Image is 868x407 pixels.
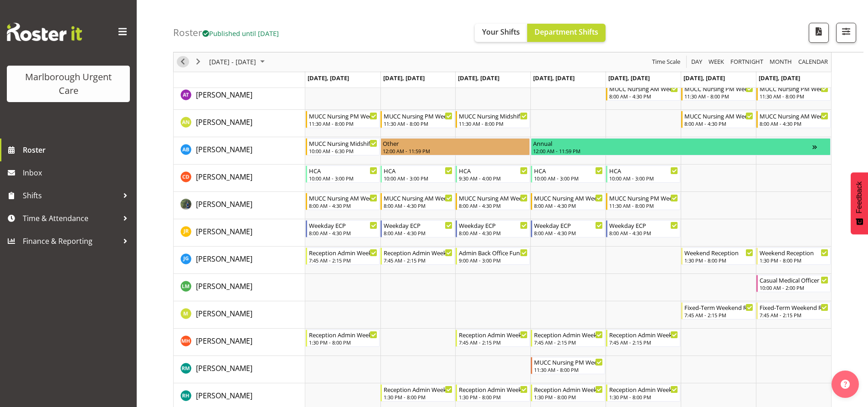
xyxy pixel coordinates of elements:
[456,165,530,183] div: Cordelia Davies"s event - HCA Begin From Wednesday, October 15, 2025 at 9:30:00 AM GMT+13:00 Ends...
[606,193,680,210] div: Gloria Varghese"s event - MUCC Nursing PM Weekday Begin From Friday, October 17, 2025 at 11:30:00...
[383,139,528,148] div: Other
[196,335,252,346] a: [PERSON_NAME]
[23,189,118,202] span: Shifts
[851,172,868,234] button: Feedback - Show survey
[23,211,118,225] span: Time & Attendance
[760,303,828,312] div: Fixed-Term Weekend Reception
[684,84,753,93] div: MUCC Nursing PM Weekends
[681,83,755,101] div: Agnes Tyson"s event - MUCC Nursing PM Weekends Begin From Saturday, October 18, 2025 at 11:30:00 ...
[196,199,252,209] span: [PERSON_NAME]
[651,57,682,68] button: Time Scale
[531,220,605,237] div: Jacinta Rangi"s event - Weekday ECP Begin From Thursday, October 16, 2025 at 8:00:00 AM GMT+13:00...
[459,248,528,257] div: Admin Back Office Functions
[309,111,378,120] div: MUCC Nursing PM Weekday
[475,24,527,42] button: Your Shifts
[609,166,678,175] div: HCA
[760,84,828,93] div: MUCC Nursing PM Weekends
[309,120,378,127] div: 11:30 AM - 8:00 PM
[606,330,680,347] div: Margret Hall"s event - Reception Admin Weekday AM Begin From Friday, October 17, 2025 at 7:45:00 ...
[177,57,189,68] button: Previous
[174,301,305,329] td: Margie Vuto resource
[684,311,753,319] div: 7:45 AM - 2:15 PM
[383,74,425,82] span: [DATE], [DATE]
[196,363,252,373] span: [PERSON_NAME]
[729,57,765,68] button: Fortnight
[534,357,603,366] div: MUCC Nursing PM Weekday
[380,220,455,237] div: Jacinta Rangi"s event - Weekday ECP Begin From Tuesday, October 14, 2025 at 8:00:00 AM GMT+13:00 ...
[609,339,678,346] div: 7:45 AM - 2:15 PM
[684,93,753,100] div: 11:30 AM - 8:00 PM
[383,147,528,155] div: 12:00 AM - 11:59 PM
[306,111,380,128] div: Alysia Newman-Woods"s event - MUCC Nursing PM Weekday Begin From Monday, October 13, 2025 at 11:3...
[309,139,378,148] div: MUCC Nursing Midshift
[196,172,252,182] span: [PERSON_NAME]
[531,193,605,210] div: Gloria Varghese"s event - MUCC Nursing AM Weekday Begin From Thursday, October 16, 2025 at 8:00:0...
[756,302,831,319] div: Margie Vuto"s event - Fixed-Term Weekend Reception Begin From Sunday, October 19, 2025 at 7:45:00...
[384,166,452,175] div: HCA
[192,57,205,68] button: Next
[174,110,305,137] td: Alysia Newman-Woods resource
[684,257,753,264] div: 1:30 PM - 8:00 PM
[459,385,528,394] div: Reception Admin Weekday PM
[841,380,850,389] img: help-xxl-2.png
[380,193,455,210] div: Gloria Varghese"s event - MUCC Nursing AM Weekday Begin From Tuesday, October 14, 2025 at 8:00:00...
[309,229,378,237] div: 8:00 AM - 4:30 PM
[769,57,793,68] span: Month
[196,117,252,127] span: [PERSON_NAME]
[609,229,678,237] div: 8:00 AM - 4:30 PM
[23,234,118,248] span: Finance & Reporting
[384,202,452,209] div: 8:00 AM - 4:30 PM
[690,57,704,68] button: Timeline Day
[459,339,528,346] div: 7:45 AM - 2:15 PM
[759,74,800,82] span: [DATE], [DATE]
[534,393,603,401] div: 1:30 PM - 8:00 PM
[606,165,680,183] div: Cordelia Davies"s event - HCA Begin From Friday, October 17, 2025 at 10:00:00 AM GMT+13:00 Ends A...
[760,275,828,284] div: Casual Medical Officer Weekend
[606,220,680,237] div: Jacinta Rangi"s event - Weekday ECP Begin From Friday, October 17, 2025 at 8:00:00 AM GMT+13:00 E...
[534,339,603,346] div: 7:45 AM - 2:15 PM
[196,363,252,374] a: [PERSON_NAME]
[760,93,828,100] div: 11:30 AM - 8:00 PM
[380,138,530,155] div: Andrew Brooks"s event - Other Begin From Tuesday, October 14, 2025 at 12:00:00 AM GMT+13:00 Ends ...
[681,302,755,319] div: Margie Vuto"s event - Fixed-Term Weekend Reception Begin From Saturday, October 18, 2025 at 7:45:...
[190,52,206,72] div: next period
[174,219,305,247] td: Jacinta Rangi resource
[196,308,252,319] a: [PERSON_NAME]
[534,27,598,37] span: Department Shifts
[196,281,252,291] span: [PERSON_NAME]
[306,247,380,265] div: Josephine Godinez"s event - Reception Admin Weekday AM Begin From Monday, October 13, 2025 at 7:4...
[309,175,378,182] div: 10:00 AM - 3:00 PM
[309,330,378,339] div: Reception Admin Weekday PM
[760,311,828,319] div: 7:45 AM - 2:15 PM
[756,275,831,292] div: Luqman Mohd Jani"s event - Casual Medical Officer Weekend Begin From Sunday, October 19, 2025 at ...
[174,165,305,192] td: Cordelia Davies resource
[208,57,257,68] span: [DATE] - [DATE]
[380,247,455,265] div: Josephine Godinez"s event - Reception Admin Weekday AM Begin From Tuesday, October 14, 2025 at 7:...
[609,393,678,401] div: 1:30 PM - 8:00 PM
[196,390,252,401] a: [PERSON_NAME]
[196,171,252,182] a: [PERSON_NAME]
[684,248,753,257] div: Weekend Reception
[384,120,452,127] div: 11:30 AM - 8:00 PM
[384,175,452,182] div: 10:00 AM - 3:00 PM
[175,52,190,72] div: previous period
[196,144,252,155] a: [PERSON_NAME]
[459,120,528,127] div: 11:30 AM - 8:00 PM
[459,221,528,230] div: Weekday ECP
[534,202,603,209] div: 8:00 AM - 4:30 PM
[174,274,305,301] td: Luqman Mohd Jani resource
[531,165,605,183] div: Cordelia Davies"s event - HCA Begin From Thursday, October 16, 2025 at 10:00:00 AM GMT+13:00 Ends...
[756,247,831,265] div: Josephine Godinez"s event - Weekend Reception Begin From Sunday, October 19, 2025 at 1:30:00 PM G...
[608,74,650,82] span: [DATE], [DATE]
[16,70,121,98] div: Marlborough Urgent Care
[174,82,305,110] td: Agnes Tyson resource
[196,227,252,237] span: [PERSON_NAME]
[380,165,455,183] div: Cordelia Davies"s event - HCA Begin From Tuesday, October 14, 2025 at 10:00:00 AM GMT+13:00 Ends ...
[306,193,380,210] div: Gloria Varghese"s event - MUCC Nursing AM Weekday Begin From Monday, October 13, 2025 at 8:00:00 ...
[459,166,528,175] div: HCA
[456,330,530,347] div: Margret Hall"s event - Reception Admin Weekday AM Begin From Wednesday, October 15, 2025 at 7:45:...
[309,147,378,155] div: 10:00 AM - 6:30 PM
[380,384,455,402] div: Rochelle Harris"s event - Reception Admin Weekday PM Begin From Tuesday, October 14, 2025 at 1:30...
[196,199,252,210] a: [PERSON_NAME]
[384,193,452,202] div: MUCC Nursing AM Weekday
